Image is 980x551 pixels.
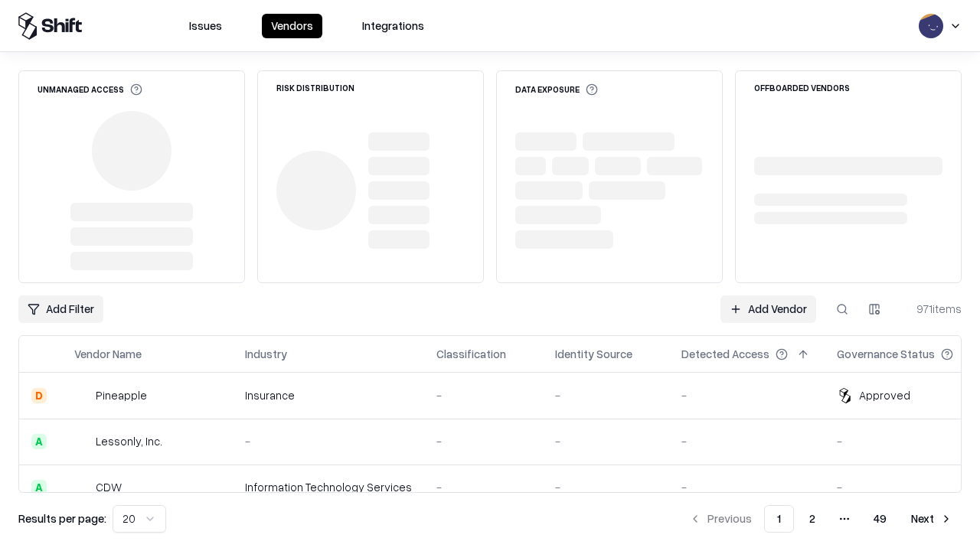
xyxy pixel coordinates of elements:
[436,346,506,362] div: Classification
[436,433,531,449] div: -
[96,433,162,449] div: Lessonly, Inc.
[96,479,122,495] div: CDW
[764,505,794,533] button: 1
[436,479,531,495] div: -
[31,388,47,403] div: D
[837,433,978,449] div: -
[902,505,962,533] button: Next
[276,83,354,92] div: Risk Distribution
[555,433,657,449] div: -
[262,14,322,38] button: Vendors
[754,83,850,92] div: Offboarded Vendors
[31,434,47,449] div: A
[353,14,433,38] button: Integrations
[837,346,935,362] div: Governance Status
[797,505,828,533] button: 2
[680,505,962,533] nav: pagination
[74,346,142,362] div: Vendor Name
[515,83,598,96] div: Data Exposure
[245,479,412,495] div: Information Technology Services
[96,387,147,403] div: Pineapple
[74,434,90,449] img: Lessonly, Inc.
[74,480,90,495] img: CDW
[555,479,657,495] div: -
[900,301,962,317] div: 971 items
[681,346,769,362] div: Detected Access
[555,387,657,403] div: -
[681,433,812,449] div: -
[38,83,142,96] div: Unmanaged Access
[555,346,632,362] div: Identity Source
[861,505,899,533] button: 49
[245,387,412,403] div: Insurance
[18,510,106,527] p: Results per page:
[720,295,816,323] a: Add Vendor
[859,387,910,403] div: Approved
[681,479,812,495] div: -
[681,387,812,403] div: -
[180,14,231,38] button: Issues
[245,346,287,362] div: Industry
[18,295,103,323] button: Add Filter
[74,388,90,403] img: Pineapple
[245,433,412,449] div: -
[436,387,531,403] div: -
[31,480,47,495] div: A
[837,479,978,495] div: -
